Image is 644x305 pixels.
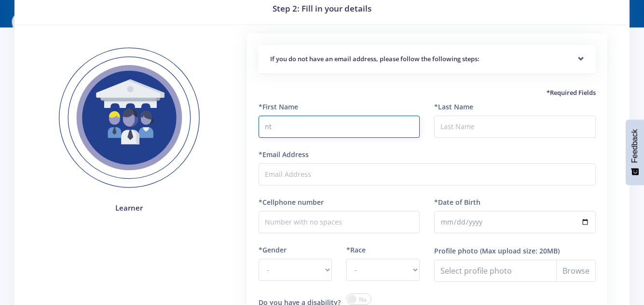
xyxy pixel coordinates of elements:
h3: Step 2: Fill in your details [26,2,618,15]
button: Feedback - Show survey [626,119,644,185]
label: *Gender [259,245,287,255]
label: *Cellphone number [259,197,324,207]
label: *Last Name [434,102,473,112]
label: *First Name [259,102,298,112]
img: Learner [44,33,214,203]
label: *Email Address [259,149,309,159]
h5: If you do not have an email address, please follow the following steps: [270,54,584,64]
span: Feedback [630,129,639,163]
label: *Race [346,245,366,255]
h4: Learner [44,202,214,213]
h5: *Required Fields [259,88,596,98]
label: Profile photo [434,246,478,256]
input: Last Name [434,116,596,138]
input: Email Address [259,163,596,186]
input: First Name [259,116,420,138]
input: Number with no spaces [259,211,420,233]
label: (Max upload size: 20MB) [480,246,560,256]
label: *Date of Birth [434,197,480,207]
